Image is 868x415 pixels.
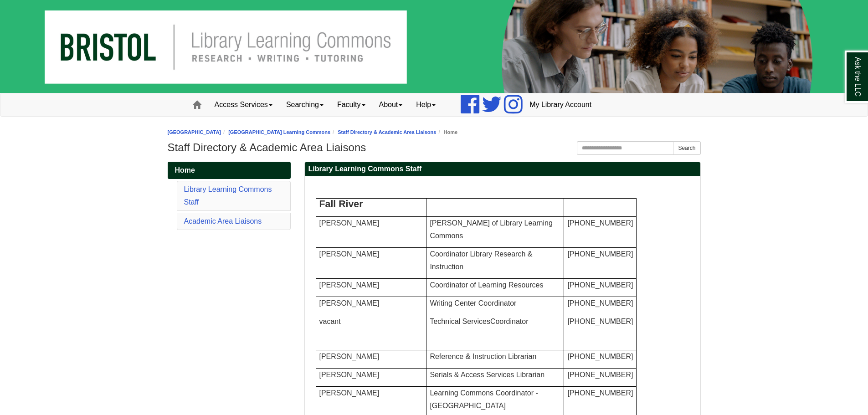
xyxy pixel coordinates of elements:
div: Guide Pages [168,162,291,232]
font: [PERSON_NAME] [319,219,380,227]
a: My Library Account [523,93,598,116]
span: [PERSON_NAME] of Library Learning Commons [430,219,552,240]
a: Home [168,162,291,179]
span: Reference & Instruction Librarian [430,353,536,360]
a: Library Learning Commons Staff [184,185,272,206]
span: Coordinator [490,318,529,325]
span: Coordinator of Learning Resources [430,281,543,289]
span: [PHONE_NUMBER] [567,299,633,307]
button: Search [673,141,700,155]
span: vacant [319,318,341,325]
span: [PHONE_NUMBER] [567,281,633,289]
span: [PHONE_NUMBER] [567,318,633,325]
span: [PERSON_NAME] [319,250,380,258]
a: [GEOGRAPHIC_DATA] Learning Commons [228,129,330,135]
a: Faculty [330,93,372,116]
span: [PERSON_NAME] [319,299,380,307]
span: [PERSON_NAME] [319,389,380,397]
a: Access Services [208,93,279,116]
a: Help [409,93,442,116]
a: About [372,93,410,116]
span: Learning Commons Coordinator - [GEOGRAPHIC_DATA] [430,389,538,410]
h1: Staff Directory & Academic Area Liaisons [168,141,701,154]
nav: breadcrumb [168,128,701,137]
a: [GEOGRAPHIC_DATA] [168,129,221,135]
span: Technical Services [430,318,528,325]
span: [PHONE_NUMBER] [567,353,633,360]
a: Staff Directory & Academic Area Liaisons [338,129,436,135]
a: Searching [279,93,330,116]
span: [PERSON_NAME] [319,281,380,289]
span: [PERSON_NAME] [319,353,380,360]
a: Academic Area Liaisons [184,217,262,225]
span: [PHONE_NUMBER] [567,371,633,379]
span: [PHONE_NUMBER] [567,389,633,397]
span: Coordinator Library Research & Instruction [430,250,532,271]
span: Writing Center Coordinator [430,299,516,307]
span: [PERSON_NAME] [319,371,380,379]
span: Serials & Access Services Librarian [430,371,544,379]
h2: Library Learning Commons Staff [305,162,700,176]
span: Fall River [319,199,363,210]
span: Home [175,166,195,174]
li: Home [436,128,457,137]
span: [PHONE_NUMBER] [567,219,633,227]
span: [PHONE_NUMBER] [567,250,633,258]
